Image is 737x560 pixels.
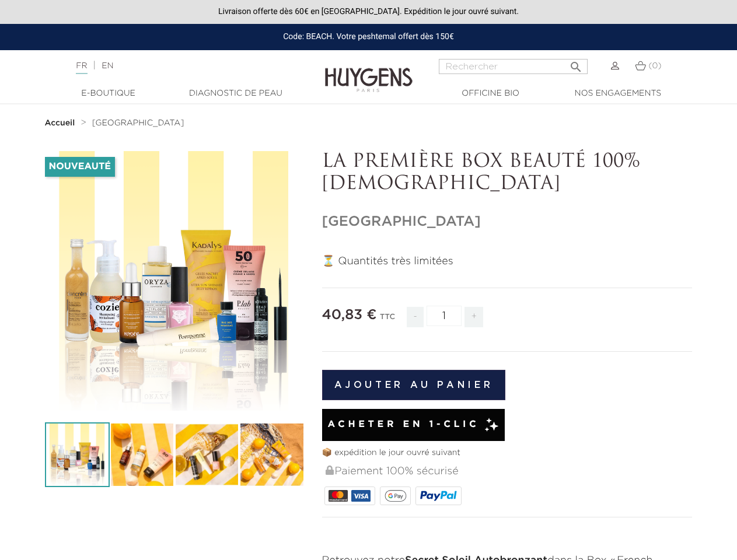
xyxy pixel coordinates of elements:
[45,157,115,177] li: Nouveauté
[322,308,377,322] span: 40,83 €
[322,254,693,269] p: ⏳ Quantités très limitées
[45,119,75,127] strong: Accueil
[76,62,87,74] a: FR
[439,59,588,74] input: Rechercher
[560,87,676,100] a: Nos engagements
[649,62,662,70] span: (0)
[92,119,184,127] span: [GEOGRAPHIC_DATA]
[322,151,693,196] p: LA PREMIÈRE BOX BEAUTÉ 100% [DEMOGRAPHIC_DATA]
[569,57,583,71] i: 
[427,306,462,326] input: Quantité
[50,87,167,100] a: E-Boutique
[45,118,78,128] a: Accueil
[322,370,506,400] button: Ajouter au panier
[432,87,549,100] a: Officine Bio
[407,307,423,327] span: -
[326,466,334,475] img: Paiement 100% sécurisé
[329,490,348,502] img: MASTERCARD
[565,55,586,71] button: 
[351,490,371,502] img: VISA
[324,459,693,484] div: Paiement 100% sécurisé
[385,490,407,502] img: google_pay
[325,49,413,94] img: Huygens
[322,213,693,230] h1: [GEOGRAPHIC_DATA]
[322,447,693,459] p: 📦 expédition le jour ouvré suivant
[102,62,113,70] a: EN
[92,118,184,128] a: [GEOGRAPHIC_DATA]
[70,59,298,73] div: |
[464,307,483,327] span: +
[380,304,395,336] div: TTC
[177,87,294,100] a: Diagnostic de peau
